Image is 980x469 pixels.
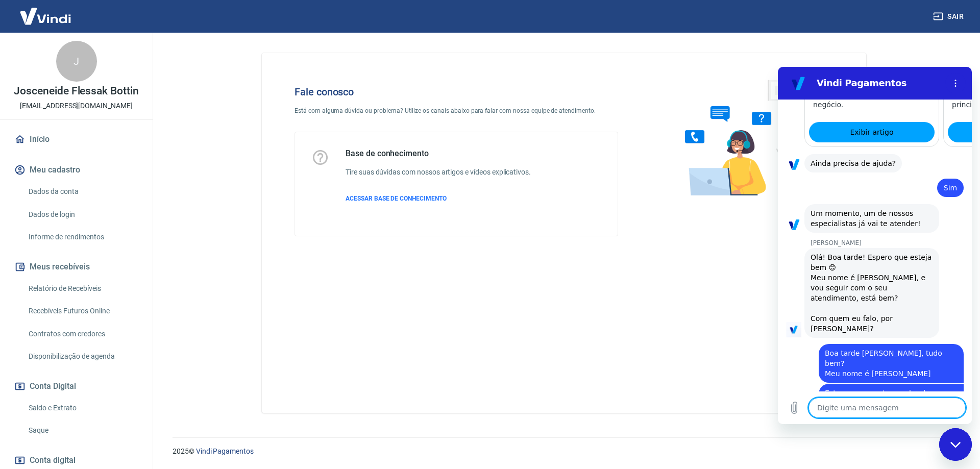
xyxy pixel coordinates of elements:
span: Boa tarde [PERSON_NAME], tudo bem? Meu nome é [PERSON_NAME] [47,281,180,312]
a: Dados da conta [24,181,140,202]
button: Sair [931,7,968,26]
h5: Base de conhecimento [346,149,531,159]
a: Recebíveis Futuros Online [24,301,140,322]
div: J [56,41,97,82]
img: Fale conosco [665,69,820,206]
span: ACESSAR BASE DE CONHECIMENTO [346,195,447,202]
div: Olá! Boa tarde! Espero que esteja bem 😊 Meu nome é [PERSON_NAME], e vou seguir com o seu atendime... [33,185,155,267]
span: Um momento, um de nossos especialistas já vai te atender! [33,141,155,162]
h6: Tire suas dúvidas com nossos artigos e vídeos explicativos. [346,167,531,178]
p: 2025 © [173,446,955,457]
button: Carregar arquivo [6,331,27,351]
a: Disponibilização de agenda [24,346,140,367]
a: ACESSAR BASE DE CONHECIMENTO [346,194,531,203]
a: Contratos com credores [24,324,140,344]
span: Ainda precisa de ajuda? [33,91,118,102]
a: Informe de rendimentos [24,227,140,248]
a: Exibir artigo: 'Como Configurar Parcelamento com Juros e sem Juros?' [170,55,296,76]
h4: Fale conosco [295,86,618,98]
a: Dados de login [24,204,140,225]
p: Josceneide Flessak Bottin [14,86,139,96]
a: Saldo e Extrato [24,398,140,418]
span: Conta digital [30,453,76,467]
iframe: Janela de mensagens [778,67,972,424]
span: Estou com uma taxa cobrada indevida na Transação 227793438 Nós negociamos com a Vindi a taxa de 3... [47,321,180,372]
button: Conta Digital [12,375,140,398]
iframe: Botão para abrir a janela de mensagens, conversa em andamento [939,428,972,461]
p: [EMAIL_ADDRESS][DOMAIN_NAME] [20,101,133,111]
button: Meu cadastro [12,159,140,181]
span: Sim [165,116,180,126]
a: Vindi Pagamentos [196,447,254,455]
img: Vindi [12,1,79,32]
a: Saque [24,420,140,441]
a: Início [12,128,140,151]
button: Meus recebíveis [12,256,140,278]
p: Está com alguma dúvida ou problema? Utilize os canais abaixo para falar com nossa equipe de atend... [295,106,618,115]
p: [PERSON_NAME] [33,172,194,180]
a: Relatório de Recebíveis [24,278,140,299]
